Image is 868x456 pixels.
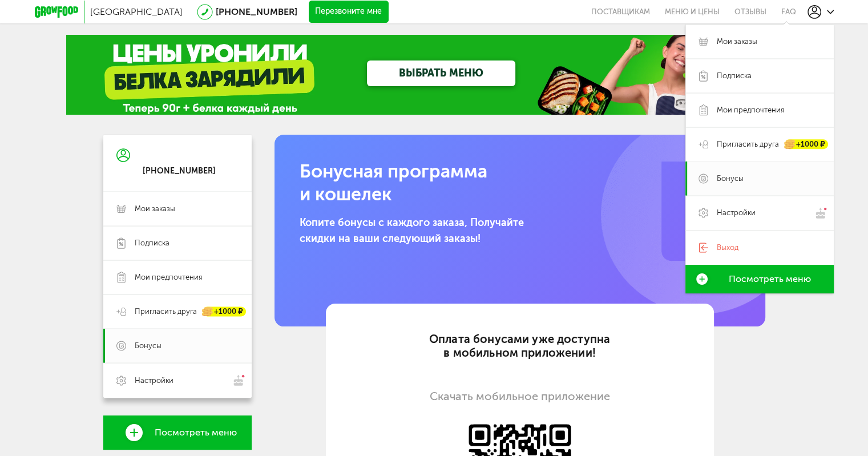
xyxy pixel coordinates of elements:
span: Мои заказы [135,204,175,214]
span: Пригласить друга [135,306,197,317]
span: Выход [717,243,738,253]
a: Подписка [685,59,834,93]
span: Подписка [717,71,752,81]
span: Подписка [135,238,169,248]
a: Бонусы [685,162,834,196]
span: Посмотреть меню [729,274,811,284]
button: Перезвоните мне [309,1,389,23]
a: Пригласить друга +1000 ₽ [685,127,834,162]
a: Мои заказы [103,192,252,226]
div: Оплата бонусами уже доступна в мобильном приложении! [354,332,685,360]
a: Бонусы [103,329,252,363]
a: Мои предпочтения [103,260,252,294]
span: Мои предпочтения [135,272,202,283]
span: Настройки [135,376,173,386]
img: b.77db1d0.png [601,115,801,314]
div: Скачать мобильное приложение [354,389,685,403]
a: Настройки [103,363,252,398]
span: Бонусы [717,173,744,184]
span: [GEOGRAPHIC_DATA] [90,6,183,17]
p: Копите бонусы с каждого заказа, Получайте скидки на ваши следующий заказы! [300,215,549,247]
span: Мои заказы [717,37,757,47]
h1: Бонусная программа и кошелек [300,160,617,205]
span: Пригласить друга [717,139,779,150]
span: Бонусы [135,341,162,351]
a: Выход [685,231,834,265]
a: Подписка [103,226,252,260]
a: Настройки [685,196,834,231]
div: [PHONE_NUMBER] [143,166,216,176]
span: Настройки [717,208,756,218]
div: +1000 ₽ [203,307,246,317]
a: ВЫБРАТЬ МЕНЮ [367,60,515,86]
a: Мои заказы [685,25,834,59]
a: Пригласить друга +1000 ₽ [103,294,252,329]
a: [PHONE_NUMBER] [216,6,297,17]
span: Мои предпочтения [717,105,784,115]
span: Посмотреть меню [155,427,237,438]
a: Посмотреть меню [103,415,252,450]
a: Посмотреть меню [685,265,834,293]
a: Мои предпочтения [685,93,834,127]
div: +1000 ₽ [785,139,828,149]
